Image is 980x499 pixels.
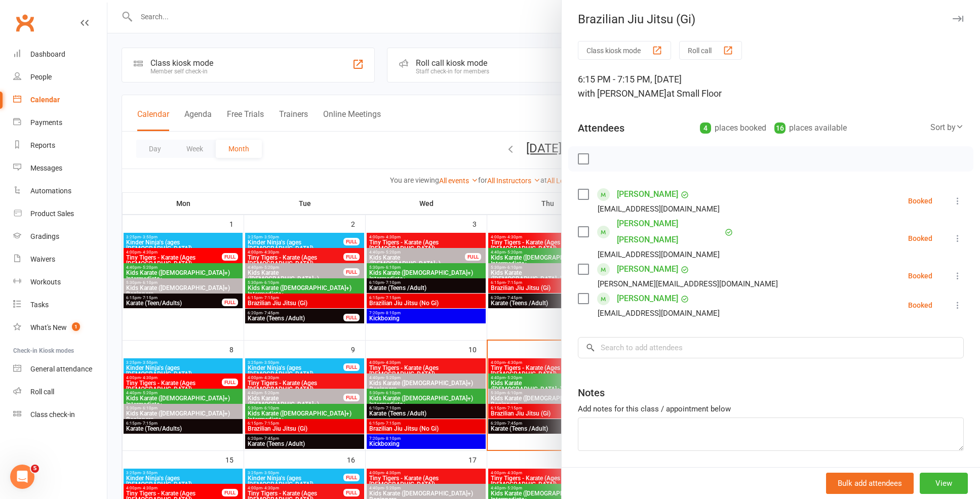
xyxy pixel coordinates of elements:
[667,88,722,99] span: at Small Floor
[30,141,55,149] div: Reports
[30,365,92,373] div: General attendance
[598,248,720,261] div: [EMAIL_ADDRESS][DOMAIN_NAME]
[700,121,766,135] div: places booked
[72,322,80,331] span: 1
[679,41,742,60] button: Roll call
[13,403,107,426] a: Class kiosk mode
[562,12,980,26] div: Brazilian Jiu Jitsu (Gi)
[920,473,968,494] button: View
[908,235,932,242] div: Booked
[31,465,39,473] span: 5
[30,118,62,127] div: Payments
[908,272,932,279] div: Booked
[578,72,964,101] div: 6:15 PM - 7:15 PM, [DATE]
[774,121,847,135] div: places available
[30,210,74,218] div: Product Sales
[30,164,62,172] div: Messages
[578,121,624,135] div: Attendees
[30,323,67,331] div: What's New
[578,386,605,400] div: Notes
[578,337,964,358] input: Search to add attendees
[13,225,107,248] a: Gradings
[700,122,711,134] div: 4
[13,180,107,202] a: Automations
[13,271,107,294] a: Workouts
[617,186,678,202] a: [PERSON_NAME]
[13,316,107,339] a: What's New1
[578,41,671,60] button: Class kiosk mode
[13,43,107,66] a: Dashboard
[826,473,914,494] button: Bulk add attendees
[13,89,107,111] a: Calendar
[774,122,786,134] div: 16
[13,157,107,180] a: Messages
[30,50,65,58] div: Dashboard
[13,66,107,89] a: People
[12,10,37,35] a: Clubworx
[30,278,61,286] div: Workouts
[30,301,49,309] div: Tasks
[617,290,678,307] a: [PERSON_NAME]
[598,202,720,216] div: [EMAIL_ADDRESS][DOMAIN_NAME]
[598,307,720,320] div: [EMAIL_ADDRESS][DOMAIN_NAME]
[617,261,678,277] a: [PERSON_NAME]
[930,121,964,134] div: Sort by
[598,277,778,290] div: [PERSON_NAME][EMAIL_ADDRESS][DOMAIN_NAME]
[30,96,60,104] div: Calendar
[13,358,107,381] a: General attendance kiosk mode
[13,294,107,316] a: Tasks
[30,255,55,263] div: Waivers
[13,202,107,225] a: Product Sales
[13,111,107,134] a: Payments
[908,197,932,204] div: Booked
[617,216,722,248] a: [PERSON_NAME] [PERSON_NAME]
[10,465,34,489] iframe: Intercom live chat
[13,248,107,271] a: Waivers
[908,302,932,309] div: Booked
[578,403,964,415] div: Add notes for this class / appointment below
[30,410,75,419] div: Class check-in
[30,232,59,240] div: Gradings
[30,73,52,81] div: People
[578,88,667,99] span: with [PERSON_NAME]
[13,134,107,157] a: Reports
[30,187,71,195] div: Automations
[30,388,54,396] div: Roll call
[13,381,107,403] a: Roll call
